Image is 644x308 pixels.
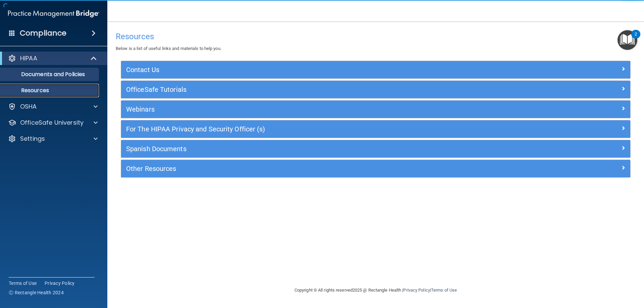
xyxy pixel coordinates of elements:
p: Resources [4,87,96,94]
a: OfficeSafe Tutorials [126,84,625,95]
iframe: Drift Widget Chat Controller [528,260,636,287]
div: Copyright © All rights reserved 2025 @ Rectangle Health | | [253,280,498,301]
a: HIPAA [8,54,97,62]
a: OfficeSafe University [8,119,98,127]
a: Terms of Use [9,280,37,287]
h4: Resources [116,32,636,41]
a: Terms of Use [431,288,457,293]
p: Documents and Policies [4,71,96,78]
a: Privacy Policy [403,288,430,293]
h5: Spanish Documents [126,145,498,152]
p: HIPAA [20,54,37,62]
button: Open Resource Center, 2 new notifications [618,30,637,50]
h5: Contact Us [126,66,498,73]
a: For The HIPAA Privacy and Security Officer (s) [126,124,625,134]
span: Ⓒ Rectangle Health 2024 [9,289,64,296]
a: Privacy Policy [45,280,75,287]
img: PMB logo [8,7,99,20]
div: 2 [635,34,637,43]
a: Contact Us [126,64,625,75]
p: OSHA [20,103,37,111]
p: OfficeSafe University [20,119,84,127]
a: Spanish Documents [126,143,625,154]
a: OSHA [8,103,98,111]
h4: Compliance [20,28,66,38]
a: Other Resources [126,163,625,174]
h5: OfficeSafe Tutorials [126,86,498,93]
a: Settings [8,135,98,143]
a: Webinars [126,104,625,115]
p: Settings [20,135,45,143]
h5: Other Resources [126,165,498,172]
span: Below is a list of useful links and materials to help you. [116,46,221,51]
h5: Webinars [126,106,498,113]
h5: For The HIPAA Privacy and Security Officer (s) [126,125,498,133]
